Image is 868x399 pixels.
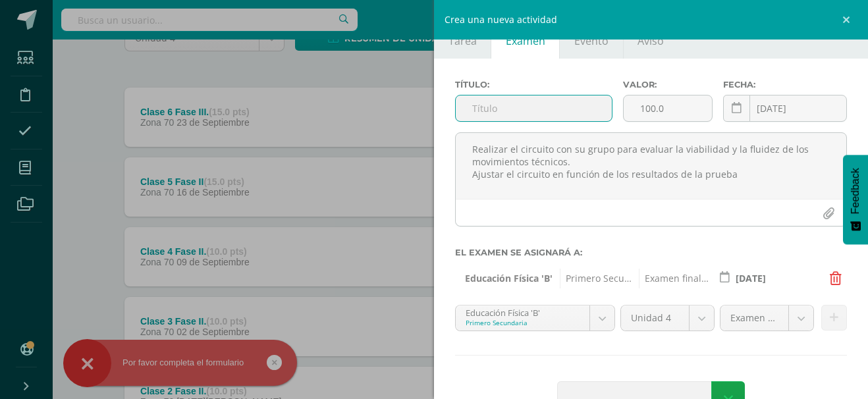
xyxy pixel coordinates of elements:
a: Educación Física 'B'Primero Secundaria [456,306,614,331]
span: Unidad 4 [631,306,679,331]
span: Examen final 30 (30.0pts) [639,269,711,288]
label: Título: [455,80,612,90]
span: Examen [506,34,545,48]
button: Feedback - Mostrar encuesta [843,155,868,244]
span: Primero Secundaria [560,269,632,288]
div: Primero Secundaria [466,318,580,327]
span: Tarea [448,34,477,48]
input: Puntos máximos [624,95,713,121]
span: Evento [574,34,609,48]
label: El examen se asignará a: [455,248,847,257]
label: Fecha: [723,80,847,90]
a: Examen final 30 (30.0pts) [720,306,813,331]
input: Título [456,95,612,121]
div: Educación Física 'B' [466,306,580,318]
span: Feedback [850,168,861,214]
a: Unidad 4 [621,306,714,331]
label: Valor: [623,80,713,90]
span: Examen final 30 (30.0pts) [730,306,778,331]
input: Fecha de entrega [724,95,846,121]
span: Educación Física 'B' [465,269,553,288]
span: Aviso [637,34,664,48]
